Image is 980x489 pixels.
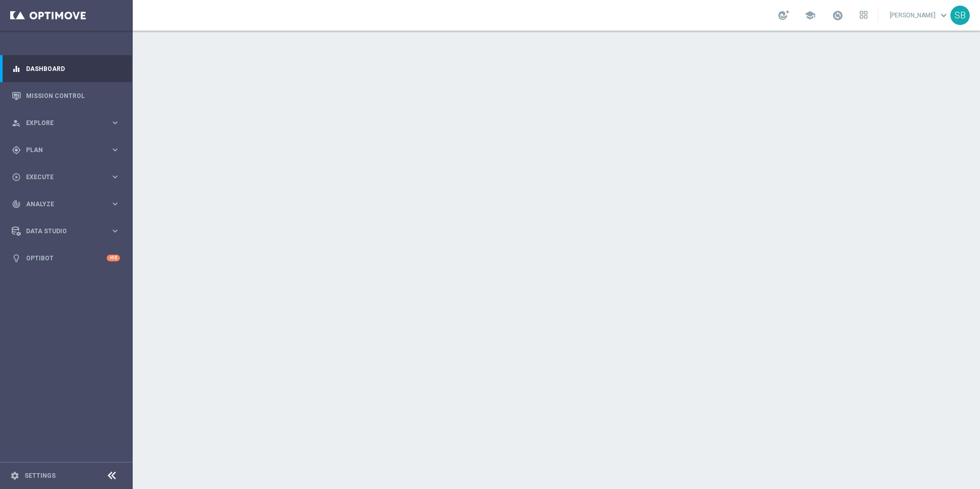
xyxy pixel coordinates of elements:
i: keyboard_arrow_right [110,145,120,155]
span: Data Studio [26,228,110,234]
button: person_search Explore keyboard_arrow_right [11,119,120,127]
i: play_circle_outline [12,173,21,182]
i: keyboard_arrow_right [110,172,120,182]
span: Plan [26,147,110,153]
div: Data Studio [12,227,110,236]
span: keyboard_arrow_down [938,10,949,21]
button: gps_fixed Plan keyboard_arrow_right [11,146,120,154]
i: keyboard_arrow_right [110,118,120,128]
div: Dashboard [12,55,120,82]
div: Mission Control [12,82,120,109]
i: settings [10,471,19,480]
span: Execute [26,174,110,180]
i: gps_fixed [12,145,21,155]
a: Optibot [26,244,107,272]
button: Mission Control [11,92,120,100]
span: Analyze [26,201,110,207]
i: lightbulb [12,254,21,263]
div: Execute [12,173,110,182]
button: Data Studio keyboard_arrow_right [11,227,120,235]
a: Mission Control [26,82,120,109]
button: play_circle_outline Execute keyboard_arrow_right [11,173,120,181]
div: Plan [12,145,110,155]
i: keyboard_arrow_right [110,199,120,209]
button: equalizer Dashboard [11,65,120,73]
button: lightbulb Optibot +10 [11,254,120,262]
i: keyboard_arrow_right [110,226,120,236]
i: equalizer [12,64,21,74]
span: Explore [26,120,110,126]
div: SB [950,6,970,25]
div: Analyze [12,200,110,209]
div: Optibot [12,244,120,272]
a: Settings [24,473,56,479]
a: [PERSON_NAME]keyboard_arrow_down [889,8,950,23]
a: Dashboard [26,55,120,82]
i: track_changes [12,200,21,209]
div: Explore [12,118,110,128]
button: track_changes Analyze keyboard_arrow_right [11,200,120,208]
div: +10 [107,255,120,261]
span: school [804,10,816,21]
i: person_search [12,118,21,128]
